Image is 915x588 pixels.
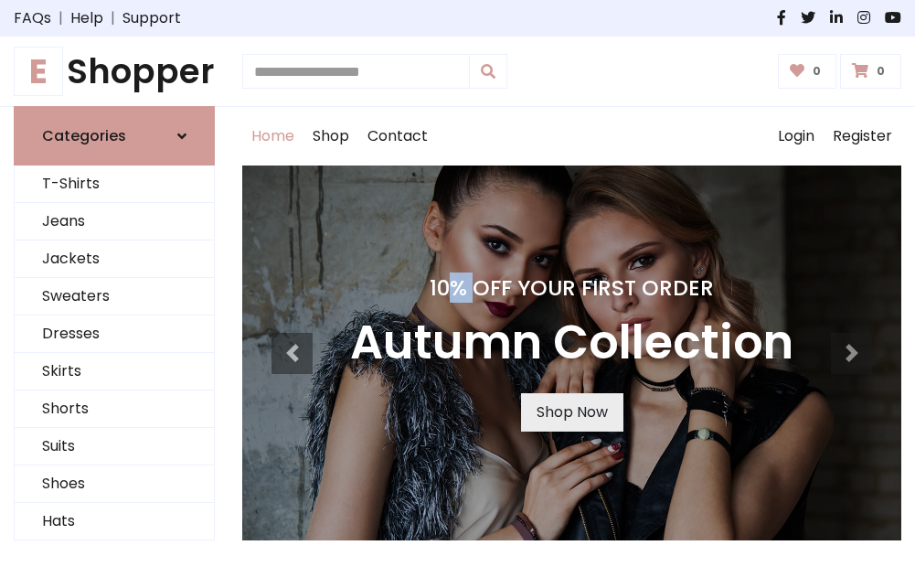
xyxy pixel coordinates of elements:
a: Support [122,7,181,29]
h6: Categories [42,127,126,144]
a: Skirts [15,353,214,390]
a: Jackets [15,241,214,278]
a: Shoes [15,465,214,503]
a: Shop Now [521,393,623,432]
a: Login [769,107,824,166]
span: 0 [872,63,889,80]
a: Home [242,107,303,166]
span: 0 [808,63,825,80]
h3: Autumn Collection [350,315,793,371]
a: Shorts [15,390,214,428]
a: EShopper [14,51,215,91]
a: Help [70,7,103,29]
span: | [51,7,70,29]
h1: Shopper [14,51,215,91]
a: Register [824,107,901,166]
a: 0 [778,54,837,89]
a: Jeans [15,203,214,241]
span: E [14,47,63,96]
a: Shop [303,107,358,166]
a: Hats [15,503,214,540]
a: Categories [14,106,215,166]
a: 0 [840,54,901,89]
span: | [103,7,122,29]
a: FAQs [14,7,51,29]
a: Sweaters [15,278,214,315]
a: T-Shirts [15,166,214,203]
a: Suits [15,428,214,465]
h4: 10% Off Your First Order [350,275,793,301]
a: Contact [358,107,437,166]
a: Dresses [15,315,214,353]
